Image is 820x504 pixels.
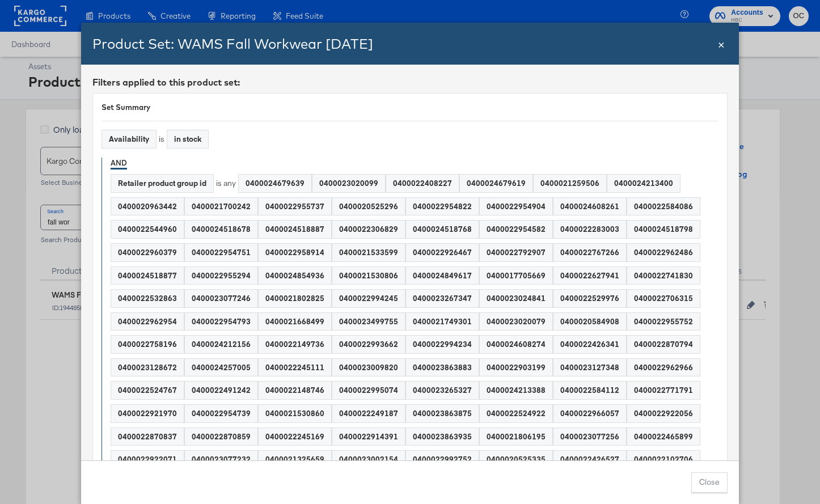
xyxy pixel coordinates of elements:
div: 0400022994234 [406,336,479,353]
div: 0400022962966 [627,359,700,376]
div: 0400023020099 [312,175,385,192]
div: 0400022914391 [332,428,405,446]
div: 0400021533599 [332,244,405,261]
div: 0400022966057 [553,405,626,422]
div: 0400022584086 [627,198,700,215]
div: 0400020584908 [553,313,626,331]
div: 0400022148746 [259,382,331,399]
div: 0400022491242 [185,382,257,399]
div: 0400022962486 [627,244,700,261]
div: 0400024518798 [627,221,700,238]
div: 0400023863935 [406,428,479,446]
div: 0400022870837 [111,428,184,446]
div: 0400020963442 [111,198,184,215]
div: 0400024518877 [111,267,184,285]
div: 0400022954822 [406,198,479,215]
span: Product Set: WAMS Fall Workwear [DATE] [92,35,373,52]
div: 0400022870859 [185,428,257,446]
div: 0400024518768 [406,221,479,238]
div: 0400022426341 [553,336,626,353]
div: 0400024213400 [607,175,680,192]
div: 0400022584112 [553,382,626,399]
div: 0400021259506 [534,175,606,192]
div: 0400022306829 [332,221,405,238]
div: 0400023128672 [111,359,184,376]
div: 0400024679639 [239,175,311,192]
div: 0400023863875 [406,405,479,422]
div: is [159,134,164,145]
div: 0400022962954 [111,313,184,331]
div: 0400022960379 [111,244,184,261]
span: × [718,36,725,51]
div: Set Summary [102,102,718,113]
div: 0400023863883 [406,359,479,376]
div: 0400022870794 [627,336,700,353]
div: 0400022524922 [480,405,552,422]
div: 0400023077256 [553,428,626,446]
div: 0400022922071 [111,451,184,468]
div: 0400021530860 [259,405,331,422]
button: Close [691,472,728,493]
div: Retailer product group id [111,175,213,192]
div: 0400023077246 [185,290,257,307]
div: 0400022758196 [111,336,184,353]
div: 0400022954793 [185,313,257,331]
div: 0400023265327 [406,382,479,399]
div: 0400021700242 [185,198,257,215]
div: 0400022955294 [185,267,257,285]
div: Availability [102,130,156,148]
div: 0400022954739 [185,405,257,422]
div: 0400022992752 [406,451,479,468]
div: 0400023020079 [480,313,552,331]
div: 0400023002154 [332,451,405,468]
div: 0400020525335 [480,451,552,468]
div: 0400024518678 [185,221,257,238]
div: 0400022767266 [553,244,626,261]
div: 0400022408227 [386,175,459,192]
div: 0400022994245 [332,290,405,307]
div: 0400024257005 [185,359,257,376]
div: 0400021668499 [259,313,331,331]
strong: AND [111,158,127,168]
div: 0400023077232 [185,451,257,468]
div: 0400022993662 [332,336,405,353]
div: Close [718,36,725,52]
div: 0400024212156 [185,336,257,353]
div: 0400022954751 [185,244,257,261]
div: 0400022771791 [627,382,700,399]
div: 0400021530806 [332,267,405,285]
div: 0400023267347 [406,290,479,307]
div: 0400022926467 [406,244,479,261]
div: 0400023127348 [553,359,626,376]
div: 0400023024841 [480,290,552,307]
div: 0400022922056 [627,405,700,422]
div: 0400024608261 [553,198,626,215]
div: 0400022249187 [332,405,405,422]
div: 0400017705669 [480,267,552,285]
div: 0400022532863 [111,290,184,307]
div: 0400024849617 [406,267,479,285]
div: 0400022529976 [553,290,626,307]
div: 0400022245169 [259,428,331,446]
div: 0400022102706 [627,451,700,468]
div: 0400022958914 [259,244,331,261]
div: 0400024213388 [480,382,552,399]
div: is any [216,178,236,189]
div: 0400021749301 [406,313,479,331]
div: 0400021325659 [259,451,331,468]
div: 0400022544960 [111,221,184,238]
div: 0400020525296 [332,198,405,215]
div: 0400022524767 [111,382,184,399]
div: 0400022954582 [480,221,552,238]
div: 0400023499755 [332,313,405,331]
div: 0400024854936 [259,267,331,285]
div: 0400022149736 [259,336,331,353]
div: 0400022706315 [627,290,700,307]
div: 0400022954904 [480,198,552,215]
div: Rule Spec [81,23,739,504]
div: 0400022627941 [553,267,626,285]
div: 0400022921970 [111,405,184,422]
div: 0400023009820 [332,359,405,376]
div: 0400024608274 [480,336,552,353]
div: in stock [167,130,208,148]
